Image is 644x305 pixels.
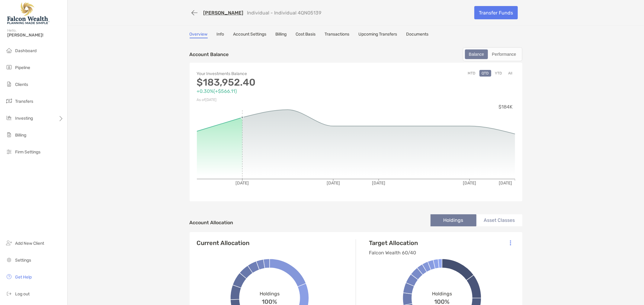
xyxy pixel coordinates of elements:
[15,65,30,70] span: Pipeline
[7,33,64,38] span: [PERSON_NAME]!
[406,32,429,38] a: Documents
[5,97,13,105] img: transfers icon
[479,70,491,77] button: QTD
[15,275,32,280] span: Get Help
[5,239,13,247] img: add_new_client icon
[466,70,478,77] button: MTD
[432,291,452,297] span: Holdings
[15,82,28,87] span: Clients
[197,87,356,95] p: +0.30% ( +$566.11 )
[233,32,267,38] a: Account Settings
[5,148,13,155] img: firm-settings icon
[5,273,13,280] img: get-help icon
[15,48,37,53] span: Dashboard
[463,47,522,61] div: segmented control
[493,70,505,77] button: YTD
[247,10,322,16] p: Individual - Individual 4QN05139
[510,240,511,246] img: Icon List Menu
[359,32,397,38] a: Upcoming Transfers
[260,291,280,297] span: Holdings
[372,181,385,186] tspan: [DATE]
[15,149,40,155] span: Firm Settings
[235,181,249,186] tspan: [DATE]
[369,239,418,247] h4: Target Allocation
[15,99,33,104] span: Transfers
[489,50,519,58] div: Performance
[15,241,44,246] span: Add New Client
[197,96,356,104] p: As of [DATE]
[5,114,13,121] img: investing icon
[498,104,513,110] tspan: $184K
[463,181,476,186] tspan: [DATE]
[15,133,26,138] span: Billing
[5,64,13,71] img: pipeline icon
[296,32,316,38] a: Cost Basis
[15,291,30,297] span: Log out
[431,214,476,226] li: Holdings
[203,10,244,16] a: [PERSON_NAME]
[15,258,31,263] span: Settings
[190,32,208,38] a: Overview
[499,181,512,186] tspan: [DATE]
[5,256,13,263] img: settings icon
[15,116,33,121] span: Investing
[197,239,250,247] h4: Current Allocation
[197,70,356,77] p: Your Investments Balance
[326,181,340,186] tspan: [DATE]
[197,79,356,86] p: $183,952.40
[5,290,13,297] img: logout icon
[7,2,50,24] img: Falcon Wealth Planning Logo
[190,51,229,58] p: Account Balance
[5,131,13,138] img: billing icon
[506,70,515,77] button: All
[5,47,13,54] img: dashboard icon
[369,249,418,256] p: Falcon Wealth 60/40
[476,214,522,226] li: Asset Classes
[190,220,233,225] h4: Account Allocation
[466,50,488,58] div: Balance
[474,6,518,19] a: Transfer Funds
[217,32,224,38] a: Info
[325,32,350,38] a: Transactions
[5,80,13,88] img: clients icon
[276,32,287,38] a: Billing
